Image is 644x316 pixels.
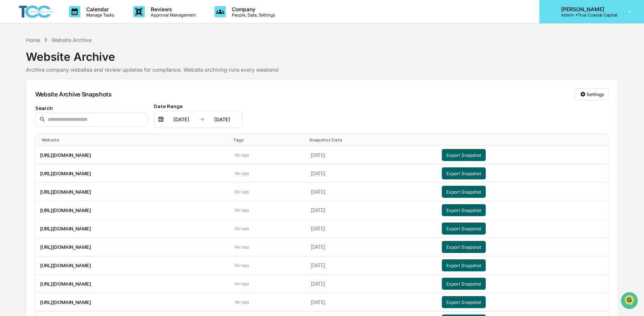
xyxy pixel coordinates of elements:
[306,275,437,293] td: [DATE]
[555,12,617,18] p: Admin • True Coastal Capital
[306,220,437,238] td: [DATE]
[36,293,230,311] td: [URL][DOMAIN_NAME]
[80,12,118,18] p: Manage Tasks
[234,189,249,194] span: No tags
[233,137,303,143] div: Toggle SortBy
[36,275,230,293] td: [URL][DOMAIN_NAME]
[234,263,249,268] span: No tags
[8,95,14,101] div: 🖐️
[306,293,437,311] td: [DATE]
[75,127,91,133] span: Pylon
[234,299,249,305] span: No tags
[206,116,238,122] div: [DATE]
[15,109,47,116] span: Data Lookup
[234,152,249,158] span: No tags
[442,167,486,179] button: Export Snapshot
[442,278,486,290] button: Export Snapshot
[53,127,91,133] a: Powered byPylon
[165,116,197,122] div: [DATE]
[18,4,54,20] img: logo
[620,291,640,311] iframe: Open customer support
[442,241,486,253] button: Export Snapshot
[62,95,93,102] span: Attestations
[35,90,112,98] div: Website Archive Snapshots
[199,116,205,122] img: arrow right
[442,186,486,198] button: Export Snapshot
[8,110,14,116] div: 🔎
[8,16,137,28] p: How can we help?
[306,238,437,256] td: [DATE]
[36,220,230,238] td: [URL][DOMAIN_NAME]
[309,137,434,143] div: Toggle SortBy
[26,37,40,43] div: Home
[51,92,96,105] a: 🗄️Attestations
[234,244,249,250] span: No tags
[8,57,21,71] img: 1746055101610-c473b297-6a78-478c-a979-82029cc54cd1
[36,164,230,183] td: [URL][DOMAIN_NAME]
[5,92,51,105] a: 🖐️Preclearance
[128,60,137,69] button: Start new chat
[51,37,92,43] div: Website Archive
[154,103,242,109] div: Date Range
[5,106,50,119] a: 🔎Data Lookup
[158,116,164,122] img: calendar
[234,208,249,213] span: No tags
[26,57,123,65] div: Start new chat
[15,95,48,102] span: Preclearance
[306,201,437,220] td: [DATE]
[575,88,609,100] button: Settings
[26,44,618,63] div: Website Archive
[36,183,230,201] td: [URL][DOMAIN_NAME]
[442,204,486,216] button: Export Snapshot
[226,12,279,18] p: People, Data, Settings
[306,164,437,183] td: [DATE]
[42,137,227,143] div: Toggle SortBy
[36,256,230,275] td: [URL][DOMAIN_NAME]
[442,296,486,308] button: Export Snapshot
[26,66,618,73] div: Archive company websites and review updates for compliance. Website archiving runs every weekend
[442,259,486,271] button: Export Snapshot
[145,12,200,18] p: Approval Management
[555,6,617,12] p: [PERSON_NAME]
[36,238,230,256] td: [URL][DOMAIN_NAME]
[80,6,118,12] p: Calendar
[306,256,437,275] td: [DATE]
[234,281,249,286] span: No tags
[443,137,605,143] div: Toggle SortBy
[226,6,279,12] p: Company
[145,6,200,12] p: Reviews
[442,149,486,161] button: Export Snapshot
[306,183,437,201] td: [DATE]
[36,201,230,220] td: [URL][DOMAIN_NAME]
[306,146,437,164] td: [DATE]
[54,95,60,101] div: 🗄️
[234,171,249,176] span: No tags
[35,105,148,111] div: Search
[442,223,486,235] button: Export Snapshot
[26,65,95,71] div: We're available if you need us!
[234,226,249,231] span: No tags
[36,146,230,164] td: [URL][DOMAIN_NAME]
